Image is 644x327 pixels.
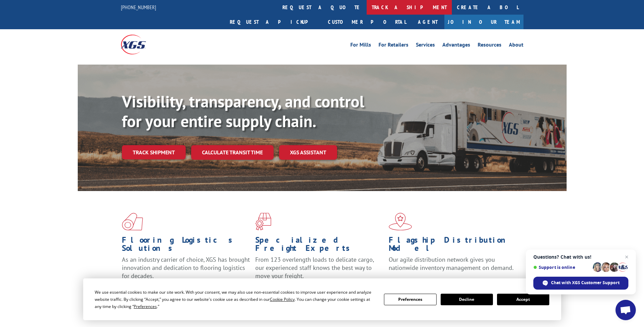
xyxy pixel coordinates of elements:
[533,277,628,290] span: Chat with XGS Customer Support
[615,300,636,320] a: Open chat
[255,256,384,286] p: From 123 overlength loads to delicate cargo, our experienced staff knows the best way to move you...
[441,294,493,305] button: Decline
[497,294,549,305] button: Accept
[255,213,271,230] img: xgs-icon-focused-on-flooring-red
[478,42,501,50] a: Resources
[533,254,628,260] span: Questions? Chat with us!
[509,42,523,50] a: About
[389,213,412,230] img: xgs-icon-flagship-distribution-model-red
[533,265,590,270] span: Support is online
[323,15,411,29] a: Customer Portal
[122,213,143,230] img: xgs-icon-total-supply-chain-intelligence-red
[389,256,514,272] span: Our agile distribution network gives you nationwide inventory management on demand.
[255,236,384,256] h1: Specialized Freight Experts
[122,256,250,280] span: As an industry carrier of choice, XGS has brought innovation and dedication to flooring logistics...
[122,236,250,256] h1: Flooring Logistics Solutions
[83,278,561,320] div: Cookie Consent Prompt
[442,42,470,50] a: Advantages
[411,15,444,29] a: Agent
[270,296,295,302] span: Cookie Policy
[279,145,337,160] a: XGS ASSISTANT
[551,280,620,286] span: Chat with XGS Customer Support
[122,91,364,132] b: Visibility, transparency, and control for your entire supply chain.
[122,145,186,159] a: Track shipment
[416,42,435,50] a: Services
[95,289,376,310] div: We use essential cookies to make our site work. With your consent, we may also use non-essential ...
[444,15,523,29] a: Join Our Team
[134,304,157,309] span: Preferences
[379,42,408,50] a: For Retailers
[350,42,371,50] a: For Mills
[389,278,473,286] a: Learn More >
[389,236,517,256] h1: Flagship Distribution Model
[384,294,436,305] button: Preferences
[121,4,156,11] a: [PHONE_NUMBER]
[225,15,323,29] a: Request a pickup
[191,145,274,160] a: Calculate transit time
